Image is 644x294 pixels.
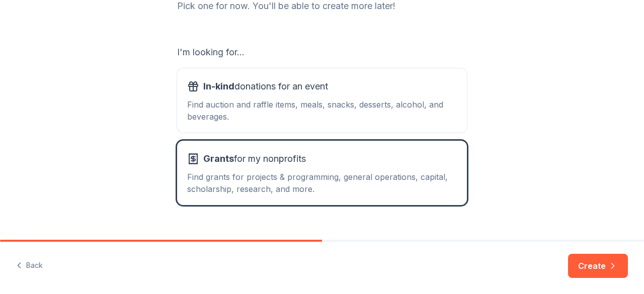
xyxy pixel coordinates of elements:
[203,81,234,91] span: In-kind
[187,171,457,195] div: Find grants for projects & programming, general operations, capital, scholarship, research, and m...
[568,254,628,278] button: Create
[177,68,467,133] button: In-kinddonations for an eventFind auction and raffle items, meals, snacks, desserts, alcohol, and...
[177,141,467,205] button: Grantsfor my nonprofitsFind grants for projects & programming, general operations, capital, schol...
[16,255,43,276] button: Back
[177,44,467,60] div: I'm looking for...
[187,99,457,123] div: Find auction and raffle items, meals, snacks, desserts, alcohol, and beverages.
[203,151,306,167] span: for my nonprofits
[203,78,328,94] span: donations for an event
[203,153,234,164] span: Grants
